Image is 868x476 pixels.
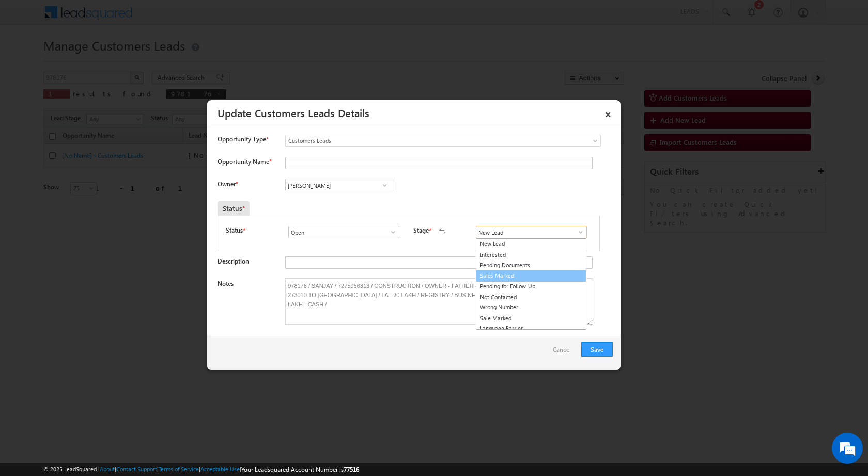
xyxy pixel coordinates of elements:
[218,257,249,265] label: Description
[476,302,586,313] a: Wrong Number
[218,180,238,188] label: Owner
[218,201,250,216] div: Status
[169,5,194,30] div: Minimize live chat window
[476,250,586,260] a: Interested
[218,135,266,144] span: Opportunity Type
[43,465,359,474] span: © 2025 LeadSquared | | | | |
[599,104,617,122] a: ×
[476,226,587,238] input: Type to Search
[476,239,586,250] a: New Lead
[141,318,188,332] em: Start Chat
[226,226,243,235] label: Status
[54,54,174,68] div: Chat with us now
[344,466,359,473] span: 77516
[285,179,393,191] input: Type to Search
[100,466,115,472] a: About
[384,227,397,237] a: Show All Items
[285,135,601,147] a: Customers Leads
[476,260,586,271] a: Pending Documents
[476,323,586,334] a: Language Barrier
[553,342,576,362] a: Cancel
[413,226,429,235] label: Stage
[571,227,584,237] a: Show All Items
[476,313,586,324] a: Sale Marked
[159,466,199,472] a: Terms of Service
[476,281,586,292] a: Pending for Follow-Up
[218,158,271,166] label: Opportunity Name
[218,280,234,287] label: Notes
[378,180,391,190] a: Show All Items
[476,292,586,303] a: Not Contacted
[18,54,43,68] img: d_60004797649_company_0_60004797649
[13,95,189,309] textarea: Type your message and hit 'Enter'
[476,270,586,282] a: Sales Marked
[241,466,359,473] span: Your Leadsquared Account Number is
[288,226,399,238] input: Type to Search
[581,342,613,357] button: Save
[286,136,559,145] span: Customers Leads
[200,466,240,472] a: Acceptable Use
[218,105,369,120] a: Update Customers Leads Details
[116,466,157,472] a: Contact Support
